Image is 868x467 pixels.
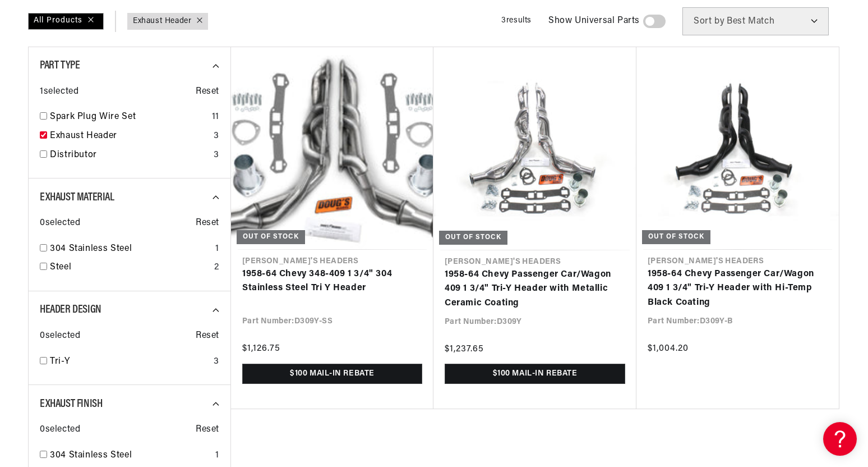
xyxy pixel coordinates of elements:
[40,423,80,437] span: 0 selected
[445,268,625,311] a: 1958-64 Chevy Passenger Car/Wagon 409 1 3/4" Tri-Y Header with Metallic Ceramic Coating
[40,60,80,71] span: Part Type
[196,85,219,99] span: Reset
[196,329,219,344] span: Reset
[40,329,80,344] span: 0 selected
[28,13,104,30] div: All Products
[694,17,724,26] span: Sort by
[50,148,209,163] a: Distributor
[214,148,219,163] div: 3
[215,242,219,257] div: 1
[50,448,211,463] a: 304 Stainless Steel
[214,355,219,369] div: 3
[50,355,209,369] a: Tri-Y
[648,267,828,310] a: 1958-64 Chevy Passenger Car/Wagon 409 1 3/4" Tri-Y Header with Hi-Temp Black Coating
[196,216,219,231] span: Reset
[501,16,532,25] span: 3 results
[40,85,79,99] span: 1 selected
[40,192,114,203] span: Exhaust Material
[242,267,422,296] a: 1958-64 Chevy 348-409 1 3/4" 304 Stainless Steel Tri Y Header
[214,260,219,275] div: 2
[50,110,207,125] a: Spark Plug Wire Set
[40,216,80,231] span: 0 selected
[215,448,219,463] div: 1
[40,399,102,410] span: Exhaust Finish
[50,129,209,144] a: Exhaust Header
[50,260,210,275] a: Steel
[196,423,219,437] span: Reset
[133,15,191,28] a: Exhaust Header
[212,110,219,125] div: 11
[548,14,640,29] span: Show Universal Parts
[214,129,219,144] div: 3
[50,242,211,257] a: 304 Stainless Steel
[40,304,101,315] span: Header Design
[682,7,829,35] select: Sort by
